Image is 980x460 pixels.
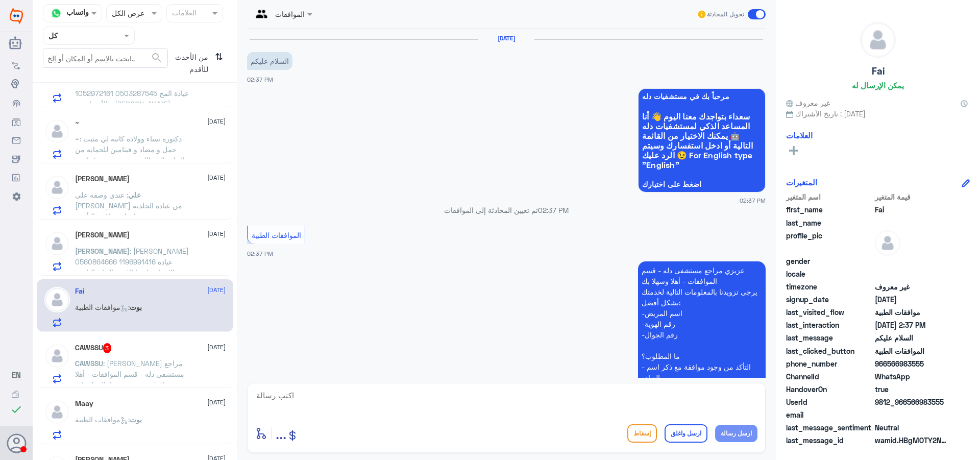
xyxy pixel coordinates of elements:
h5: علي آل سيف [75,175,130,183]
span: : عندي وصفه على [PERSON_NAME] من عيادة الجلديه بس احتاج موافقة التأمين [75,190,182,221]
img: Widebot Logo [10,8,23,24]
span: [DATE] [207,398,226,407]
span: Fai [875,204,949,215]
button: ... [276,422,286,445]
i: check [10,403,22,416]
button: ارسل واغلق [665,424,707,443]
span: اضغط على اختيارك [642,180,762,188]
img: whatsapp.png [48,6,64,21]
span: gender [786,256,873,267]
span: locale [786,269,873,279]
span: السلام عليكم [875,332,949,343]
div: العلامات [170,7,197,20]
h5: Fai [75,287,84,296]
span: اسم المتغير [786,191,873,202]
i: ⇅ [215,49,223,75]
span: phone_number [786,358,873,369]
span: UserId [786,397,873,407]
span: 02:37 PM [538,206,569,214]
img: defaultAdmin.png [44,399,70,425]
span: الموافقات الطبية [875,346,949,356]
img: defaultAdmin.png [44,343,70,369]
img: defaultAdmin.png [44,287,70,312]
span: 0 [875,422,949,433]
span: بوت [130,303,142,311]
span: من الأحدث للأقدم [168,49,211,78]
span: [PERSON_NAME] [75,247,130,255]
span: 02:37 PM [740,196,766,205]
img: defaultAdmin.png [861,22,895,57]
span: CAWSSU [75,359,103,368]
h5: Maay [75,399,93,408]
span: 9812_966566983555 [875,397,949,407]
button: ارسل رسالة [715,425,757,442]
span: ~ [75,134,80,143]
span: ... [276,424,286,442]
span: null [875,409,949,420]
img: defaultAdmin.png [44,118,70,144]
p: 9/10/2025, 2:37 PM [247,52,292,70]
span: : موافقات الطبية [75,303,130,311]
img: defaultAdmin.png [875,230,900,256]
span: last_message_sentiment [786,422,873,433]
span: : [PERSON_NAME] 0560864666 1196991416 عيادة الاسنان بلغونا الاستقبال ان التامين رفض وانا جاني رسا... [75,247,189,287]
span: غير معروف [875,281,949,292]
img: defaultAdmin.png [44,231,70,256]
span: EN [12,370,21,379]
span: email [786,409,873,420]
span: last_visited_flow [786,307,873,318]
span: HandoverOn [786,384,873,395]
span: علي [128,190,141,199]
span: timezone [786,281,873,292]
span: موافقات الطبية [875,307,949,318]
img: defaultAdmin.png [44,175,70,200]
span: last_clicked_button [786,346,873,356]
span: last_message [786,332,873,343]
span: [DATE] [207,285,226,295]
h5: CAWSSU [75,343,112,353]
span: 2025-10-09T11:37:06.663Z [875,294,949,305]
button: EN [12,370,21,380]
span: true [875,384,949,395]
span: 02:37 PM [247,250,273,257]
span: [DATE] [207,229,226,238]
span: بوت [130,415,142,424]
span: first_name [786,204,873,215]
span: غير معروف [786,98,830,108]
span: [DATE] [207,117,226,126]
span: ChannelId [786,371,873,382]
span: تاريخ الأشتراك : [DATE] [786,108,970,119]
span: signup_date [786,294,873,305]
span: 2 [875,371,949,382]
span: [DATE] [207,173,226,182]
span: profile_pic [786,230,873,254]
span: الموافقات الطبية [252,231,301,239]
span: last_name [786,217,873,228]
span: قيمة المتغير [875,191,949,202]
span: : موافقات الطبية [75,415,130,424]
span: null [875,256,949,267]
button: الصورة الشخصية [7,433,26,453]
span: 966566983555 [875,358,949,369]
span: : دكتورة نساء وولاده كاتبه لي مثبت حمل و مضاد و فيتامين للحمايه من التهاب المسالك وحبوب حديد وفيت... [75,134,185,186]
span: wamid.HBgMOTY2NTY2OTgzNTU1FQIAEhgUM0FGMjQ4NTNBQTM3OTJBRDVGRUYA [875,435,949,446]
h5: عبدالله الغامدي [75,231,130,239]
h6: [DATE] [478,35,534,42]
span: مرحباً بك في مستشفيات دله [642,92,762,101]
p: تم تعيين المحادثة إلى الموافقات [247,205,766,215]
span: سعداء بتواجدك معنا اليوم 👋 أنا المساعد الذكي لمستشفيات دله 🤖 يمكنك الاختيار من القائمة التالية أو... [642,111,762,170]
input: ابحث بالإسم أو المكان أو إلخ.. [43,49,167,67]
span: 3 [103,343,112,353]
h6: العلامات [786,131,813,140]
span: [DATE] [207,343,226,352]
h6: المتغيرات [786,178,817,187]
h5: Fai [872,65,885,77]
span: last_interaction [786,320,873,330]
h5: ~ [75,118,80,127]
button: search [151,50,163,66]
span: تحويل المحادثة [707,10,744,19]
span: null [875,269,949,279]
span: 2025-10-09T11:37:34.159Z [875,320,949,330]
h6: يمكن الإرسال له [852,81,904,90]
span: search [151,52,163,64]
